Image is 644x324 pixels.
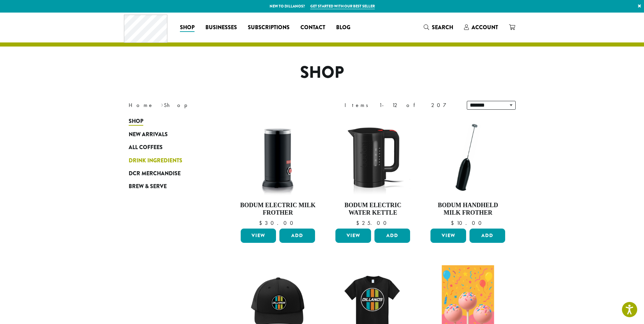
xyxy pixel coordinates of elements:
span: All Coffees [129,143,163,152]
span: Drink Ingredients [129,157,182,165]
a: View [430,229,466,243]
span: Shop [180,23,195,32]
span: Subscriptions [248,23,290,32]
span: Account [472,23,498,31]
bdi: 10.00 [451,219,485,227]
bdi: 25.00 [356,219,390,227]
a: Bodum Electric Milk Frother $30.00 [239,118,317,226]
a: View [335,229,371,243]
h1: Shop [124,63,521,83]
button: Add [279,229,315,243]
span: Blog [336,23,350,32]
span: Contact [300,23,325,32]
a: Brew & Serve [129,180,210,193]
a: DCR Merchandise [129,167,210,180]
button: Add [470,229,505,243]
a: Bodum Electric Water Kettle $25.00 [334,118,412,226]
nav: Breadcrumb [129,101,312,109]
a: Home [129,102,154,109]
span: New Arrivals [129,130,168,139]
bdi: 30.00 [259,219,296,227]
a: Shop [129,115,210,128]
a: All Coffees [129,141,210,154]
img: DP3955.01.png [334,118,412,196]
img: DP3954.01-002.png [239,118,317,196]
div: Items 1-12 of 207 [345,101,457,109]
span: Brew & Serve [129,182,167,191]
span: $ [451,219,457,227]
span: DCR Merchandise [129,169,181,178]
h4: Bodum Handheld Milk Frother [429,202,507,216]
a: Shop [174,22,200,33]
span: $ [356,219,362,227]
span: Shop [129,117,143,126]
a: Get started with our best seller [310,3,375,9]
h4: Bodum Electric Milk Frother [239,202,317,216]
a: New Arrivals [129,128,210,141]
a: View [241,229,276,243]
h4: Bodum Electric Water Kettle [334,202,412,216]
span: Search [432,23,453,31]
a: Bodum Handheld Milk Frother $10.00 [429,118,507,226]
img: DP3927.01-002.png [429,118,507,196]
a: Search [418,22,459,33]
span: $ [259,219,265,227]
span: Businesses [205,23,237,32]
button: Add [374,229,410,243]
a: Drink Ingredients [129,154,210,167]
span: › [161,99,163,109]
